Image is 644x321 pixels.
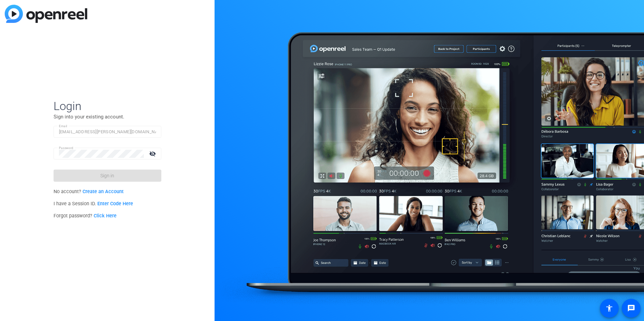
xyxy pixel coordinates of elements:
mat-icon: accessibility [605,304,613,312]
span: I have a Session ID. [54,201,133,207]
input: Enter Email Address [59,128,156,136]
img: blue-gradient.svg [5,5,87,23]
mat-label: Password [59,146,73,150]
p: Sign into your existing account. [54,113,161,120]
a: Click Here [94,213,117,219]
span: Forgot password? [54,213,117,219]
mat-icon: visibility_off [145,149,161,158]
span: No account? [54,189,124,194]
mat-label: Email [59,124,67,128]
mat-icon: message [627,304,635,312]
a: Enter Code Here [97,201,133,207]
span: Login [54,99,161,113]
a: Create an Account [83,189,124,194]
